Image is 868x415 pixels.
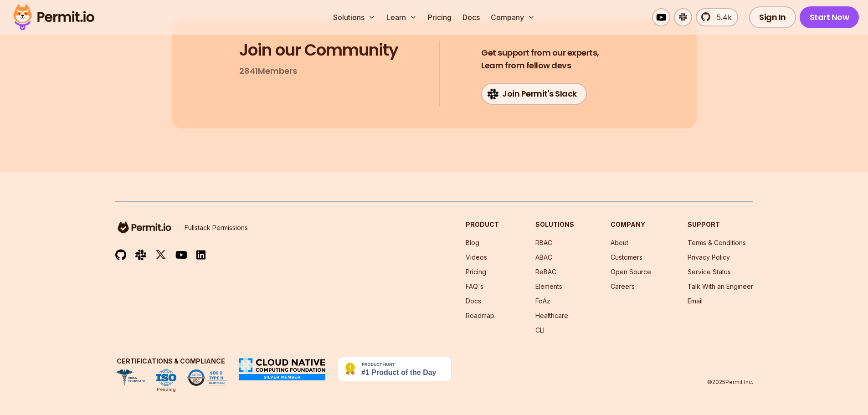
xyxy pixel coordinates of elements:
img: HIPAA [115,369,145,386]
img: Permit.io - Never build permissions again | Product Hunt [338,357,452,381]
a: Start Now [800,6,859,28]
button: Company [487,8,539,26]
h3: Solutions [535,220,574,229]
img: youtube [175,250,187,260]
img: SOC [187,369,226,386]
a: Email [688,297,703,305]
button: Learn [383,8,421,26]
span: Get support from our experts, [481,46,599,59]
p: © 2025 Permit Inc. [707,379,753,386]
a: Elements [535,282,562,290]
a: Videos [466,253,487,261]
a: Blog [466,239,479,246]
a: Talk With an Engineer [688,282,753,290]
h3: Company [611,220,651,229]
a: Pricing [424,8,455,26]
p: 2841 Members [239,65,297,77]
h3: Product [466,220,499,229]
p: Fullstack Permissions [185,223,248,232]
h3: Certifications & Compliance [115,357,226,366]
a: Healthcare [535,312,568,319]
div: Pending [157,386,176,393]
a: CLI [535,326,544,334]
a: Careers [611,282,635,290]
span: 5.4k [711,12,732,23]
img: twitter [155,249,166,261]
h4: Learn from fellow devs [481,46,599,72]
a: RBAC [535,239,552,246]
a: Roadmap [466,312,494,319]
a: Docs [466,297,481,305]
img: logo [115,220,174,235]
h3: Support [688,220,753,229]
img: github [115,249,126,261]
a: Open Source [611,268,651,276]
img: linkedin [196,250,205,260]
a: Join Permit's Slack [481,83,587,105]
a: About [611,239,628,246]
a: 5.4k [696,8,738,26]
button: Solutions [329,8,379,26]
img: slack [135,249,146,261]
a: Customers [611,253,642,261]
img: Permit logo [9,2,98,33]
img: ISO [156,369,176,386]
a: FoAz [535,297,550,305]
a: Service Status [688,268,731,276]
a: ReBAC [535,268,556,276]
a: Pricing [466,268,486,276]
a: ABAC [535,253,552,261]
a: Docs [459,8,483,26]
a: Terms & Conditions [688,239,746,246]
h3: Join our Community [239,41,398,59]
a: FAQ's [466,282,483,290]
a: Privacy Policy [688,253,730,261]
a: Sign In [749,6,796,28]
